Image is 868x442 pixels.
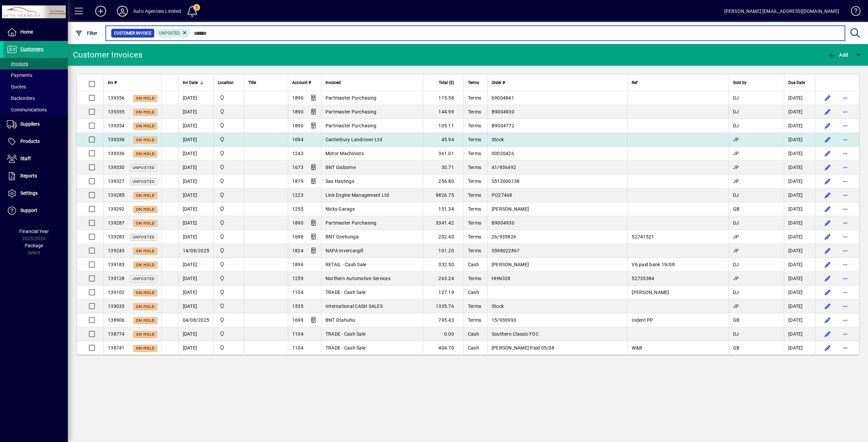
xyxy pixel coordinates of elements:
[292,137,303,142] span: 1094
[7,84,26,89] span: Quotes
[840,134,851,145] button: More options
[292,303,303,309] span: 1535
[492,151,514,156] span: 00020426
[218,108,240,115] span: Rangiora
[292,79,311,86] span: Account #
[840,92,851,103] button: More options
[108,317,125,323] span: 138906
[218,275,240,282] span: Rangiora
[3,104,68,115] a: Communications
[248,79,284,86] div: Title
[3,168,68,185] a: Reports
[840,315,851,325] button: More options
[292,109,303,114] span: 1890
[133,166,155,170] span: Unposted
[218,79,240,86] div: Location
[846,1,860,23] a: Knowledge Base
[292,331,303,337] span: 1104
[108,262,125,267] span: 139183
[108,248,125,253] span: 139243
[178,202,214,216] td: [DATE]
[136,138,155,142] span: On hold
[292,192,303,198] span: 1223
[3,69,68,81] a: Payments
[114,30,152,37] span: Customer Invoice
[492,192,512,198] span: PO27468
[423,313,463,327] td: 795.43
[423,286,463,299] td: 127.19
[90,5,112,17] button: Add
[3,81,68,92] a: Quotes
[325,192,389,198] span: Link Engine Management Ltd
[133,180,155,184] span: Unposted
[292,317,303,323] span: 1699
[3,185,68,202] a: Settings
[218,122,240,129] span: Rangiora
[325,248,363,253] span: NAPA Invercargill
[822,190,833,201] button: Edit
[468,303,481,309] span: Terms
[822,134,833,145] button: Edit
[492,79,505,86] span: Order #
[724,6,839,17] div: [PERSON_NAME] [EMAIL_ADDRESS][DOMAIN_NAME]
[733,317,740,323] span: GB
[784,161,815,174] td: [DATE]
[822,162,833,173] button: Edit
[784,299,815,313] td: [DATE]
[108,178,125,184] span: 139327
[136,318,155,323] span: On hold
[632,290,669,295] span: [PERSON_NAME]
[292,165,303,170] span: 1673
[468,220,481,226] span: Terms
[325,165,356,170] span: BNT Gisborne
[423,327,463,341] td: 0.00
[423,147,463,161] td: 361.01
[218,330,240,338] span: Rangiora
[840,287,851,298] button: More options
[468,192,481,198] span: Terms
[468,95,481,101] span: Terms
[733,220,739,226] span: DJ
[218,316,240,324] span: Rangiora
[822,120,833,131] button: Edit
[423,202,463,216] td: 151.34
[136,110,155,114] span: On hold
[178,230,214,244] td: [DATE]
[492,123,514,128] span: B9004772
[136,249,155,253] span: On hold
[108,137,125,142] span: 139338
[108,109,125,114] span: 139355
[468,123,481,128] span: Terms
[784,188,815,202] td: [DATE]
[784,147,815,161] td: [DATE]
[178,188,214,202] td: [DATE]
[427,79,460,86] div: Total ($)
[468,79,479,86] span: Terms
[178,327,214,341] td: [DATE]
[822,342,833,353] button: Edit
[822,301,833,312] button: Edit
[136,152,155,156] span: On hold
[292,262,303,267] span: 1896
[325,137,382,142] span: Canterbury Landrover Ltd
[7,107,47,112] span: Communications
[828,52,848,58] span: Add
[108,192,125,198] span: 139285
[108,234,125,239] span: 139283
[784,216,815,230] td: [DATE]
[3,58,68,69] a: Invoices
[423,105,463,119] td: 144.99
[468,248,481,253] span: Terms
[733,137,739,142] span: JP
[492,95,514,101] span: b9004841
[218,150,240,157] span: Rangiora
[840,301,851,312] button: More options
[840,217,851,228] button: More options
[218,219,240,227] span: Rangiora
[492,79,623,86] div: Order #
[784,244,815,258] td: [DATE]
[822,245,833,256] button: Edit
[20,156,31,161] span: Staff
[218,164,240,171] span: Rangiora
[292,123,303,128] span: 1890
